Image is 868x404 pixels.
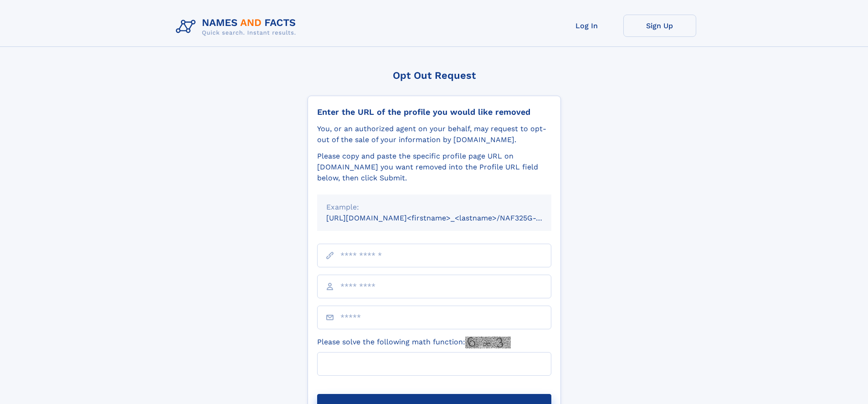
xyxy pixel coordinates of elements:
[326,202,542,213] div: Example:
[326,214,569,222] small: [URL][DOMAIN_NAME]<firstname>_<lastname>/NAF325G-xxxxxxxx
[317,123,551,145] div: You, or an authorized agent on your behalf, may request to opt-out of the sale of your informatio...
[623,15,696,37] a: Sign Up
[317,107,551,117] div: Enter the URL of the profile you would like removed
[317,151,551,184] div: Please copy and paste the specific profile page URL on [DOMAIN_NAME] you want removed into the Pr...
[550,15,623,37] a: Log In
[317,337,511,348] label: Please solve the following math function:
[172,15,303,39] img: Logo Names and Facts
[308,70,561,81] div: Opt Out Request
